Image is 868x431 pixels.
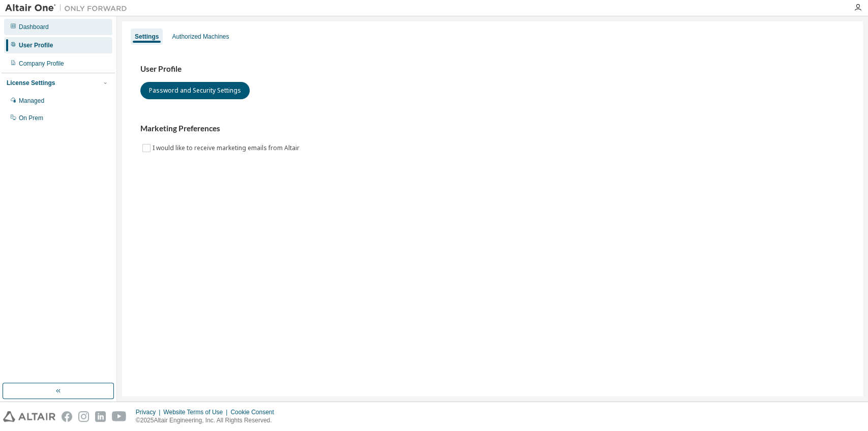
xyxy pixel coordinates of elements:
[136,408,163,416] div: Privacy
[95,411,106,422] img: linkedin.svg
[5,3,132,13] img: Altair One
[172,33,229,41] div: Authorized Machines
[3,411,55,422] img: altair_logo.svg
[230,408,280,416] div: Cookie Consent
[140,64,845,74] h3: User Profile
[19,60,64,68] div: Company Profile
[112,411,127,422] img: youtube.svg
[19,23,49,31] div: Dashboard
[140,124,845,134] h3: Marketing Preferences
[62,411,72,422] img: facebook.svg
[135,33,159,41] div: Settings
[19,114,43,122] div: On Prem
[19,41,53,49] div: User Profile
[19,97,44,105] div: Managed
[7,79,55,87] div: License Settings
[153,142,302,154] label: I would like to receive marketing emails from Altair
[140,82,250,99] button: Password and Security Settings
[78,411,89,422] img: instagram.svg
[136,416,280,425] p: © 2025 Altair Engineering, Inc. All Rights Reserved.
[163,408,230,416] div: Website Terms of Use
